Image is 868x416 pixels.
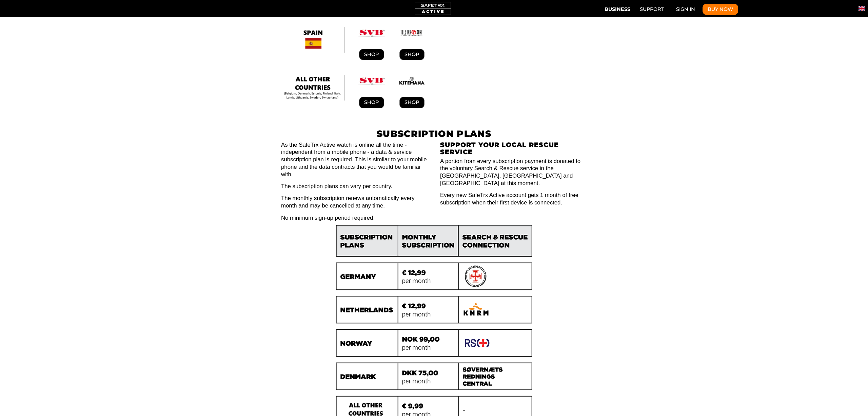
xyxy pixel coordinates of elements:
a: Support [635,4,669,15]
a: Shop [359,49,384,60]
p: Every new SafeTrx Active account gets 1 month of free subscription when their first device is con... [440,192,587,207]
h3: SUPPORT YOUR LOCAL RESCUE SERVICE [440,141,587,156]
h1: SUBSCRIPTION PLANS [277,129,591,139]
p: As the SafeTrx Active watch is online all the time - independent from a mobile phone - a data & s... [281,141,428,178]
button: Change language [859,5,865,12]
p: The subscription plans can vary per country. [281,183,428,190]
a: SHOP [399,97,425,108]
button: Buy Now [703,4,738,15]
a: SHOP [399,49,425,60]
img: en [859,5,865,12]
button: Business [602,3,633,14]
a: Shop [359,97,384,108]
p: A portion from every subscription payment is donated to the voluntary Search & Rescue service in ... [440,158,587,187]
p: The monthly subscription renews automatically every month and may be cancelled at any time. [281,195,428,210]
p: No minimum sign-up period required. [281,214,428,222]
a: Sign In [671,4,701,15]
